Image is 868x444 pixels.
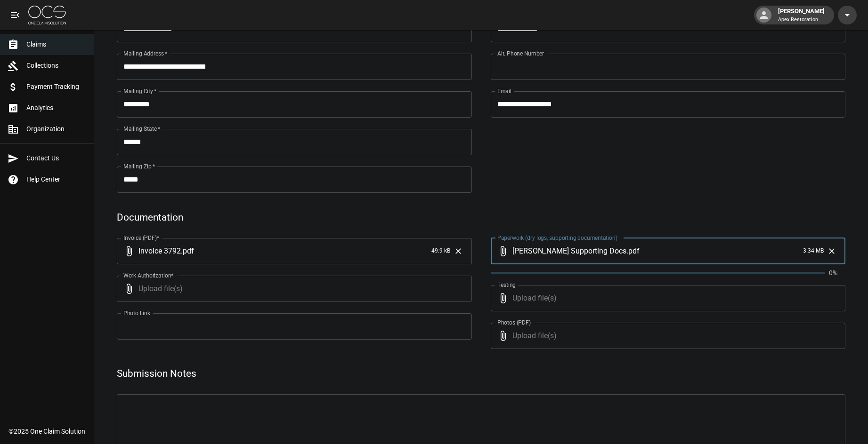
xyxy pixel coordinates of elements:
[451,244,465,258] button: Clear
[497,281,516,289] label: Testing
[26,103,86,113] span: Analytics
[774,7,828,24] div: [PERSON_NAME]
[26,61,86,71] span: Collections
[626,246,640,256] span: . pdf
[123,87,157,95] label: Mailing City
[829,268,845,277] p: 0%
[803,246,824,256] span: 3.34 MB
[512,323,820,349] span: Upload file(s)
[6,6,24,24] button: open drawer
[123,271,174,279] label: Work Authorization*
[26,82,86,92] span: Payment Tracking
[26,153,86,163] span: Contact Us
[497,234,617,242] label: Paperwork (dry logs, supporting documentation)
[123,162,155,170] label: Mailing Zip
[497,318,531,326] label: Photos (PDF)
[138,246,181,256] span: Invoice 3792
[8,427,85,436] div: © 2025 One Claim Solution
[512,285,820,311] span: Upload file(s)
[123,49,167,57] label: Mailing Address
[28,6,66,24] img: ocs-logo-white-transparent.png
[123,309,150,317] label: Photo Link
[778,16,825,24] p: Apex Restoration
[123,234,160,242] label: Invoice (PDF)*
[26,174,86,184] span: Help Center
[497,49,544,57] label: Alt. Phone Number
[26,40,86,49] span: Claims
[825,244,839,258] button: Clear
[26,124,86,134] span: Organization
[497,87,511,95] label: Email
[431,246,450,256] span: 49.9 kB
[181,246,194,256] span: . pdf
[123,125,160,133] label: Mailing State
[512,246,626,256] span: [PERSON_NAME] Supporting Docs
[138,276,446,302] span: Upload file(s)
